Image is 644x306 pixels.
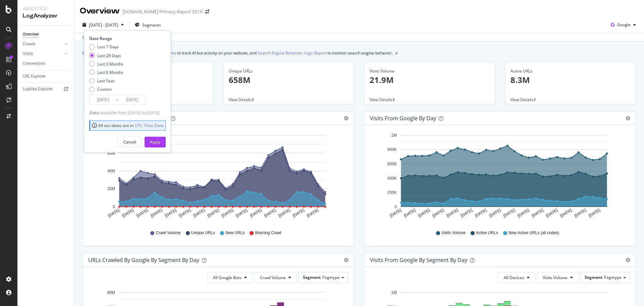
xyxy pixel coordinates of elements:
[235,208,248,218] text: [DATE]
[370,74,490,86] p: 21.9M
[23,41,35,48] div: Crawls
[142,22,161,28] span: Segments
[207,272,253,283] button: All Google Bots
[213,275,241,280] span: All Google Bots
[97,53,121,58] div: Last 28 Days
[249,208,263,218] text: [DATE]
[97,78,115,84] div: Last Year
[121,208,135,218] text: [DATE]
[192,208,206,218] text: [DATE]
[90,95,116,104] input: Start Date
[150,208,163,218] text: [DATE]
[97,86,112,92] div: Custom
[585,274,602,280] span: Segment
[476,230,498,236] span: Active URLs
[23,50,63,57] a: Visits
[543,275,568,280] span: Visits Volume
[511,97,533,102] span: View Details
[178,208,192,218] text: [DATE]
[446,208,459,218] text: [DATE]
[441,230,466,236] span: Visits Volume
[107,169,115,173] text: 40M
[97,44,119,50] div: Last 7 Days
[387,147,397,152] text: 800K
[132,19,164,30] button: Segments
[23,12,69,20] div: LogAnalyzer
[508,230,559,236] span: New Active URLs (all codes)
[225,230,245,236] span: New URLs
[23,86,53,93] div: Logfiles Explorer
[88,257,199,263] div: URLs Crawled by Google By Segment By Day
[517,208,530,218] text: [DATE]
[229,68,349,74] div: Unique URLs
[123,139,136,145] div: Cancel
[403,208,417,218] text: [DATE]
[107,208,120,218] text: [DATE]
[80,5,120,17] div: Overview
[221,208,234,218] text: [DATE]
[394,205,397,209] text: 0
[89,22,118,28] span: [DATE] - [DATE]
[322,274,340,280] span: Pagetype
[88,130,346,224] svg: A chart.
[107,187,115,191] text: 20M
[370,130,628,224] svg: A chart.
[387,176,397,181] text: 400K
[92,123,164,128] div: All our dates are in
[23,5,69,12] div: Analytics
[23,60,45,67] div: Conversions
[545,208,558,218] text: [DATE]
[89,70,123,75] div: Last 6 Months
[303,274,321,280] span: Segment
[207,208,220,218] text: [DATE]
[511,68,631,74] div: Active URLs
[89,53,123,58] div: Last 28 Days
[229,97,252,102] span: View Details
[474,208,487,218] text: [DATE]
[531,208,544,218] text: [DATE]
[23,31,39,38] div: Overview
[113,205,115,209] text: 0
[89,61,123,67] div: Last 3 Months
[511,74,631,86] p: 8.3M
[498,272,535,283] button: All Devices
[537,272,579,283] button: Visits Volume
[417,208,431,218] text: [DATE]
[258,49,326,56] a: Search Engine Behavior: Logs Report
[229,74,349,86] p: 658M
[502,208,516,218] text: [DATE]
[391,133,397,138] text: 1M
[488,208,502,218] text: [DATE]
[370,115,436,122] div: Visits from Google by day
[122,8,203,15] div: [DOMAIN_NAME] Primary Report 2019
[83,49,636,56] div: info banner
[626,116,630,121] div: gear
[89,36,164,41] div: Date Range
[617,22,631,28] span: Google
[205,9,209,14] div: arrow-right-arrow-left
[608,19,639,30] button: Google
[150,139,160,145] div: Apply
[23,41,63,48] a: Crawls
[588,208,601,218] text: [DATE]
[260,275,286,280] span: Crawl Volume
[107,290,115,295] text: 80M
[23,50,33,57] div: Visits
[394,48,399,58] button: close banner
[574,208,587,218] text: [DATE]
[89,44,123,50] div: Last 7 Days
[136,208,149,218] text: [DATE]
[23,73,69,80] a: URL Explorer
[118,95,145,104] input: End Date
[118,137,142,147] button: Cancel
[23,86,69,93] a: Logfiles Explorer
[255,230,281,236] span: Warning Crawl
[278,208,291,218] text: [DATE]
[460,208,473,218] text: [DATE]
[135,123,164,128] a: UTC Time Zone
[559,208,573,218] text: [DATE]
[604,274,622,280] span: Pagetype
[344,116,348,121] div: gear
